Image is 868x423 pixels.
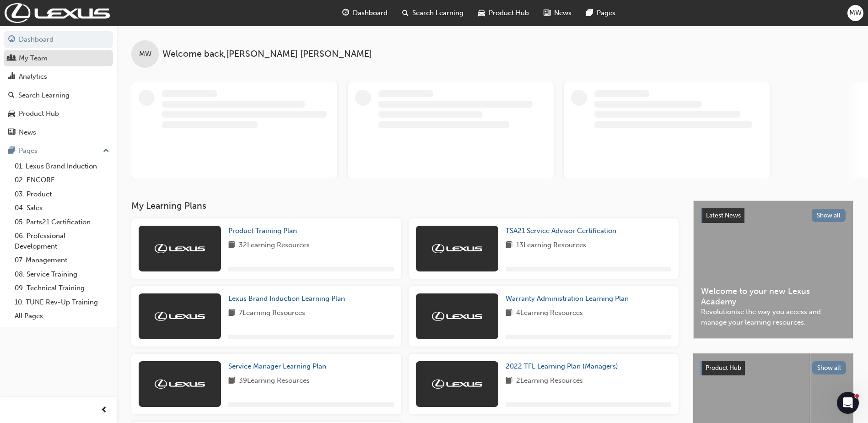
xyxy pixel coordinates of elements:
[131,201,679,211] h3: My Learning Plans
[11,281,113,295] a: 09. Technical Training
[19,108,59,119] div: Product Hub
[155,244,205,253] img: Trak
[342,7,349,19] span: guage-icon
[11,229,113,253] a: 06. Professional Development
[19,127,36,138] div: News
[412,8,464,18] span: Search Learning
[162,49,372,60] span: Welcome back , [PERSON_NAME] [PERSON_NAME]
[239,240,310,251] span: 32 Learning Resources
[11,295,113,309] a: 10. TUNE Rev-Up Training
[432,380,482,389] img: Trak
[506,226,620,236] a: TSA21 Service Advisor Certification
[506,362,618,370] span: 2022 TFL Learning Plan (Managers)
[19,146,38,156] div: Pages
[155,312,205,321] img: Trak
[506,294,629,303] span: Warranty Administration Learning Plan
[19,53,48,64] div: My Team
[812,361,846,374] button: Show all
[478,7,485,19] span: car-icon
[706,211,741,219] span: Latest News
[8,147,15,155] span: pages-icon
[432,244,482,253] img: Trak
[471,4,536,22] a: car-iconProduct Hub
[506,240,512,251] span: book-icon
[228,308,235,319] span: book-icon
[554,8,571,18] span: News
[837,392,859,414] iframe: Intercom live chat
[706,364,741,372] span: Product Hub
[8,110,15,118] span: car-icon
[701,208,846,223] a: Latest NewsShow all
[597,8,615,18] span: Pages
[4,29,113,142] button: DashboardMy TeamAnalyticsSearch LearningProduct HubNews
[506,361,622,372] a: 2022 TFL Learning Plan (Managers)
[701,307,846,327] span: Revolutionise the way you access and manage your learning resources.
[4,31,113,48] a: Dashboard
[693,201,853,339] a: Latest NewsShow allWelcome to your new Lexus AcademyRevolutionise the way you access and manage y...
[516,308,583,319] span: 4 Learning Resources
[847,5,863,21] button: MW
[11,159,113,174] a: 01. Lexus Brand Induction
[228,227,297,235] span: Product Training Plan
[506,293,632,304] a: Warranty Administration Learning Plan
[544,7,550,19] span: news-icon
[506,227,616,235] span: TSA21 Service Advisor Certification
[228,294,345,303] span: Lexus Brand Induction Learning Plan
[8,36,15,44] span: guage-icon
[506,308,512,319] span: book-icon
[353,8,388,18] span: Dashboard
[239,375,310,387] span: 39 Learning Resources
[228,375,235,387] span: book-icon
[402,7,409,19] span: search-icon
[239,308,305,319] span: 7 Learning Resources
[228,226,301,236] a: Product Training Plan
[139,49,151,60] span: MW
[4,87,113,104] a: Search Learning
[103,145,109,157] span: up-icon
[4,142,113,159] button: Pages
[11,187,113,201] a: 03. Product
[11,267,113,282] a: 08. Service Training
[8,54,15,63] span: people-icon
[536,4,579,22] a: news-iconNews
[516,375,583,387] span: 2 Learning Resources
[849,8,862,18] span: MW
[579,4,623,22] a: pages-iconPages
[701,286,846,307] span: Welcome to your new Lexus Academy
[335,4,395,22] a: guage-iconDashboard
[228,293,349,304] a: Lexus Brand Induction Learning Plan
[155,380,205,389] img: Trak
[489,8,529,18] span: Product Hub
[516,240,586,251] span: 13 Learning Resources
[506,375,512,387] span: book-icon
[11,215,113,229] a: 05. Parts21 Certification
[18,90,70,101] div: Search Learning
[19,71,47,82] div: Analytics
[4,50,113,67] a: My Team
[701,361,846,375] a: Product HubShow all
[101,405,108,416] span: prev-icon
[5,3,110,23] img: Trak
[432,312,482,321] img: Trak
[8,73,15,81] span: chart-icon
[395,4,471,22] a: search-iconSearch Learning
[8,129,15,137] span: news-icon
[4,68,113,85] a: Analytics
[812,209,846,222] button: Show all
[228,362,326,370] span: Service Manager Learning Plan
[11,253,113,267] a: 07. Management
[4,124,113,141] a: News
[11,201,113,215] a: 04. Sales
[4,105,113,122] a: Product Hub
[8,92,15,100] span: search-icon
[228,240,235,251] span: book-icon
[11,173,113,187] a: 02. ENCORE
[228,361,330,372] a: Service Manager Learning Plan
[586,7,593,19] span: pages-icon
[11,309,113,323] a: All Pages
